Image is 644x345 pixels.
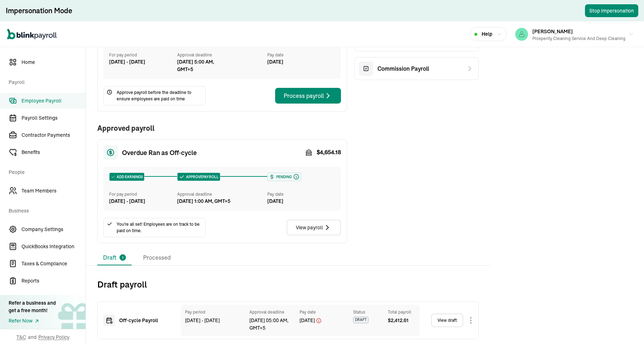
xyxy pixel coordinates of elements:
[353,309,381,315] div: Status
[21,97,86,105] span: Employee Payroll
[109,52,177,58] div: For pay period
[299,309,346,315] div: Pay date
[512,25,637,43] button: [PERSON_NAME]Prosperity Cleaning Service and Deep Cleaning
[97,250,132,265] li: Draft
[287,220,341,235] button: View payroll
[7,24,57,45] nav: Global
[117,89,203,102] span: Approve payroll before the deadline to ensure employees are paid on time
[117,221,203,234] span: You're all set! Employees are on track to be paid on time.
[9,299,56,314] div: Refer a business and get a free month!
[21,260,86,267] span: Taxes & Compliance
[275,88,341,104] button: Process payroll
[525,268,644,345] iframe: Chat Widget
[249,309,292,315] div: Approval deadline
[377,64,429,73] span: Commission Payroll
[119,317,169,324] div: Off‑cycle Payroll
[185,317,242,324] div: [DATE] - [DATE]
[532,35,625,42] div: Prosperity Cleaning Service and Deep Cleaning
[16,334,26,341] span: T&C
[317,148,341,157] span: $ 4,654.18
[249,317,292,332] div: [DATE] 05:00 AM, GMT+5
[21,114,86,122] span: Payroll Settings
[177,197,230,205] div: [DATE] 1:00 AM, GMT+5
[6,6,72,16] div: Impersonation Mode
[21,59,86,66] span: Home
[109,197,177,205] div: [DATE] - [DATE]
[38,334,69,341] span: Privacy Policy
[296,223,332,232] div: View payroll
[9,71,81,91] span: Payroll
[21,187,86,195] span: Team Members
[267,58,335,66] div: [DATE]
[177,191,265,197] div: Approval deadline
[97,123,347,134] h1: Approved payroll
[21,149,86,156] span: Benefits
[21,243,86,250] span: QuickBooks Integration
[97,279,479,290] h2: Draft payroll
[388,317,409,324] span: $ 2,412.61
[275,174,292,180] span: Pending
[284,91,332,100] div: Process payroll
[482,30,492,38] span: Help
[532,28,573,35] span: [PERSON_NAME]
[185,309,242,315] div: Pay period
[9,200,81,220] span: Business
[21,226,86,233] span: Company Settings
[9,317,56,325] a: Refer Now
[585,4,638,17] button: Stop Impersonation
[122,255,123,260] span: 1
[21,131,86,139] span: Contractor Payments
[109,191,177,197] div: For pay period
[470,27,507,41] button: Help
[388,309,415,315] div: Total payroll
[109,58,177,66] div: [DATE] - [DATE]
[21,277,86,285] span: Reports
[431,314,463,327] a: View draft
[299,317,346,324] div: [DATE]
[177,52,265,58] div: Approval deadline
[267,197,335,205] div: [DATE]
[267,191,335,197] div: Pay date
[353,317,369,323] span: DRAFT
[9,161,81,181] span: People
[137,250,176,265] li: Processed
[109,173,144,181] div: ADD EARNINGS
[185,174,219,180] span: APPROVE PAYROLL
[177,58,231,73] div: [DATE] 5:00 AM, GMT+5
[122,148,197,157] span: Overdue Ran as Off‑cycle
[267,52,335,58] div: Pay date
